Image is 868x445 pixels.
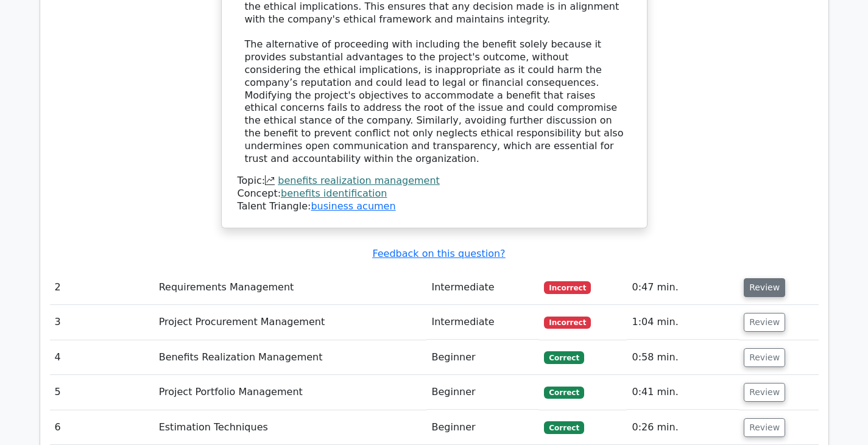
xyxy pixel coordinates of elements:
[544,421,584,433] span: Correct
[50,375,154,410] td: 5
[238,175,631,212] div: Talent Triangle:
[744,418,785,437] button: Review
[627,270,739,305] td: 0:47 min.
[238,187,631,200] div: Concept:
[426,410,539,445] td: Beginner
[311,200,395,212] a: business acumen
[154,340,427,375] td: Benefits Realization Management
[281,187,387,199] a: benefits identification
[627,410,739,445] td: 0:26 min.
[154,305,427,340] td: Project Procurement Management
[50,340,154,375] td: 4
[426,375,539,410] td: Beginner
[278,175,440,186] a: benefits realization management
[744,313,785,332] button: Review
[627,305,739,340] td: 1:04 min.
[50,305,154,340] td: 3
[744,278,785,297] button: Review
[50,270,154,305] td: 2
[426,340,539,375] td: Beginner
[154,375,427,410] td: Project Portfolio Management
[544,387,584,399] span: Correct
[544,351,584,363] span: Correct
[544,281,591,293] span: Incorrect
[426,305,539,340] td: Intermediate
[154,410,427,445] td: Estimation Techniques
[426,270,539,305] td: Intermediate
[627,340,739,375] td: 0:58 min.
[744,348,785,367] button: Review
[544,317,591,329] span: Incorrect
[238,175,631,187] div: Topic:
[627,375,739,410] td: 0:41 min.
[372,248,505,259] a: Feedback on this question?
[744,383,785,402] button: Review
[154,270,427,305] td: Requirements Management
[50,410,154,445] td: 6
